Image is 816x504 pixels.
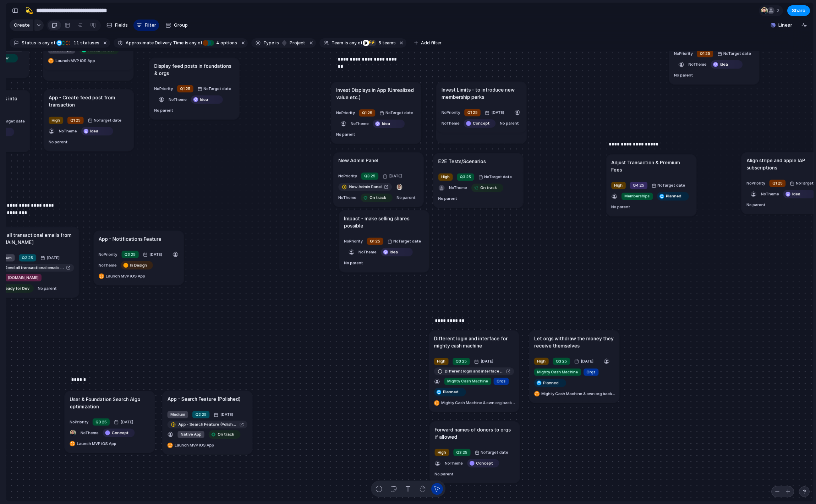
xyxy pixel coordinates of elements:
button: Q3 25 [120,250,140,259]
span: High [52,117,60,123]
span: is [185,40,188,46]
span: No Target date [393,238,421,244]
span: On track [480,185,497,191]
span: Q4 25 [633,182,644,188]
button: Native App [47,45,77,55]
button: High [47,115,65,125]
button: NoPriority [68,417,90,427]
span: Send all transactional emails from [DOMAIN_NAME] [5,264,64,270]
button: 4 options [203,39,239,47]
h1: Display feed posts in foundations & orgs [154,62,234,77]
span: options [214,40,237,46]
span: Native App [51,47,72,53]
button: Add filter [410,38,446,48]
button: NoTheme [440,119,461,128]
button: isany of [36,39,56,47]
span: Launch MVP iOS App [175,442,214,448]
span: Orgs [586,369,595,375]
span: No parent [336,132,355,137]
button: NoPriority [97,250,119,259]
button: Idea [190,94,224,104]
button: Mighty Cash MachineOrgs [533,367,600,377]
span: Launch MVP iOS App [77,440,116,447]
span: No Target date [484,174,512,180]
span: Status [22,40,36,46]
button: Mighty Cash Machine & own org back-end [533,389,618,398]
span: 4 [214,40,220,45]
span: is [275,40,279,46]
span: Planned [666,193,681,199]
span: No Priority [344,239,363,243]
button: NoTarget date [650,181,686,190]
span: Launch MVP iOS App [106,273,145,279]
button: Q1 25 [66,115,85,125]
span: No Theme [99,263,117,268]
button: NoTarget date [477,172,513,182]
button: 11 statuses [56,39,101,47]
button: [DATE] [141,250,165,259]
button: Planned [656,191,690,201]
button: Launch MVP iOS App [166,440,215,450]
h1: New Admin Panel [338,157,378,164]
button: High [610,181,627,190]
button: Q2 25 [191,410,211,419]
button: NoTheme [448,183,469,192]
span: 2 [777,7,782,14]
span: Fields [115,22,128,29]
div: 💫 [25,6,33,15]
span: Idea [390,249,398,255]
button: Q3 25 [451,356,471,366]
span: On track [369,195,386,201]
span: Filter [145,22,156,29]
span: No parent [38,286,57,291]
button: Q3 25 [551,356,571,366]
button: [DATE] [39,253,63,262]
button: NoTheme [79,428,100,437]
span: Q3 25 [460,174,471,180]
span: project [287,40,305,46]
span: Type [263,40,274,46]
span: Q1 25 [467,110,478,116]
span: No parent [344,260,363,265]
span: No Theme [689,62,707,67]
span: Planned [543,380,558,386]
button: ⚡⚡5 teams [363,39,397,47]
span: Q3 25 [556,358,567,364]
button: Fields [104,20,131,31]
span: Idea [200,97,208,103]
button: In Design [120,260,154,270]
span: is [345,40,348,46]
span: No parent [746,202,765,207]
h1: Impact - make selling shares possible [344,215,424,229]
button: NoPriority [343,236,364,246]
div: ⚡ [367,40,372,46]
button: Filter [133,20,159,31]
span: No parent [435,471,454,476]
button: Ready for Dev [78,45,120,55]
span: Mighty Cash Machine [537,369,578,375]
button: Linear [768,20,795,31]
span: Ready for Dev [88,47,115,53]
h1: Invest Limits - to introduce new membership perks [442,86,521,100]
span: [DATE] [148,251,164,258]
button: Idea [379,247,414,257]
span: Concept [112,430,128,436]
button: On track [207,429,242,439]
button: NoTarget date [473,448,510,457]
button: No parent [37,284,59,293]
span: No Target date [481,449,508,455]
span: No parent [154,108,173,113]
button: isany of [343,39,363,47]
span: Q2 25 [195,411,206,417]
span: No Theme [338,195,356,200]
button: High [437,172,454,182]
button: No parent [673,70,695,80]
button: NoTheme [97,260,118,270]
span: Q3 25 [95,419,106,425]
button: Q1 25 [768,178,787,188]
span: No parent [500,121,519,126]
span: Q1 25 [180,86,190,92]
span: No parent [611,204,630,209]
button: Memberships [620,191,655,201]
button: Q3 25 [455,172,476,182]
